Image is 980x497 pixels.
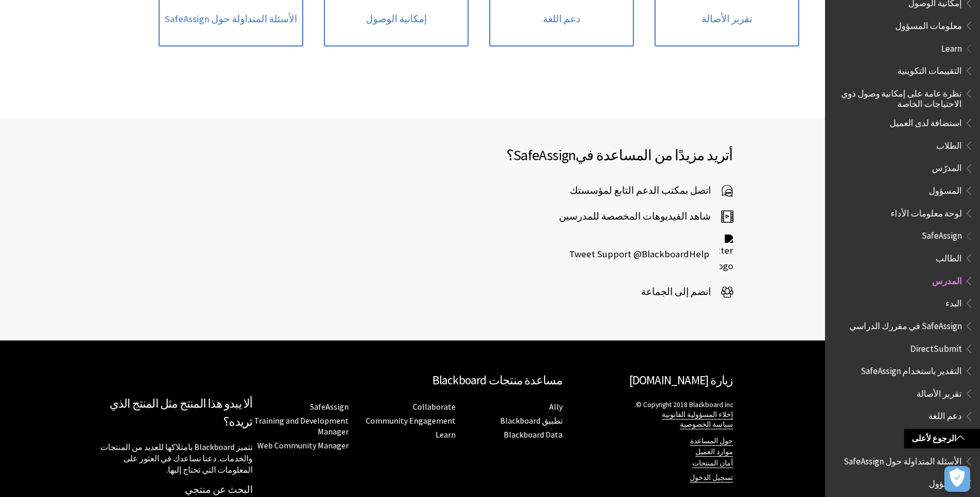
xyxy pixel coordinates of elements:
span: المسؤول [929,182,962,196]
span: شاهد الفيديوهات المخصصة للمدرسين [559,209,721,224]
span: Learn [941,40,962,54]
nav: Book outline for Blackboard SafeAssign [831,227,974,493]
a: تسجيل الدخول [690,473,733,483]
span: استضافة لدى العميل [890,114,962,128]
span: المدرس [932,272,962,286]
p: تتميز Blackboard بامتلاكها للعديد من المنتجات والخدمات. دعنا نساعدك في العثور على المعلومات التي ... [92,441,253,476]
span: المسؤول [929,475,962,489]
span: انضم إلى الجماعة [641,284,721,300]
span: SafeAssign في مقررك الدراسي [849,317,962,331]
span: SafeAssign [922,227,962,241]
span: معلومات المسؤول [895,17,962,31]
a: سياسة الخصوصية [680,420,733,429]
span: SafeAssign [514,146,575,164]
span: اتصل بمكتب الدعم التابع لمؤسستك [570,183,721,198]
a: زيارة [DOMAIN_NAME] [629,372,733,387]
a: Community Engagement [366,415,456,426]
span: نظرة عامة على إمكانية وصول ذوي الاحتياجات الخاصة [837,85,962,109]
a: أمان المنتجات [692,459,733,468]
a: Collaborate [413,401,456,412]
a: Blackboard Data [504,429,563,440]
a: إخلاء المسؤولية القانونية [662,410,733,420]
span: التقييمات التكوينية [897,62,962,76]
p: ‎© Copyright 2018 Blackboard Inc. [573,400,733,429]
a: شاهد الفيديوهات المخصصة للمدرسين [559,209,733,224]
span: تقرير الأصالة [916,385,962,399]
h2: أتريد مزيدًا من المساعدة في ؟ [413,144,733,166]
h2: ألا يبدو هذا المنتج مثل المنتج الذي تريده؟ [92,395,253,431]
span: DirectSubmit [910,340,962,354]
a: حول المساعدة [690,437,733,446]
a: Twitter logo Tweet Support @BlackboardHelp [569,235,733,274]
span: الطالب [936,250,962,263]
span: الأسئلة المتداولة حول SafeAssign [844,453,962,467]
a: Web Community Manager [257,440,349,451]
span: المدرّس [932,160,962,174]
span: دعم اللغة [928,408,962,422]
a: Training and Development Manager [254,415,349,437]
span: التقدير باستخدام SafeAssign [861,362,962,376]
a: البحث عن منتجي [185,484,253,495]
span: الطلاب [936,137,962,151]
button: فتح التفضيلات [944,466,970,492]
a: SafeAssign [310,401,349,412]
a: انضم إلى الجماعة [641,284,733,300]
a: موارد العميل [695,447,733,457]
a: Ally [549,401,563,412]
span: البدء [945,294,962,308]
a: اتصل بمكتب الدعم التابع لمؤسستك [570,183,733,198]
img: Twitter logo [720,235,733,274]
span: Tweet Support @BlackboardHelp [569,246,720,262]
a: الرجوع لأعلى [904,429,980,448]
span: لوحة معلومات الأداء [891,205,962,219]
nav: Book outline for Blackboard Learn Help [831,40,974,222]
h2: مساعدة منتجات Blackboard [253,371,563,390]
a: تطبيق Blackboard [500,415,563,426]
a: Learn [435,429,456,440]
